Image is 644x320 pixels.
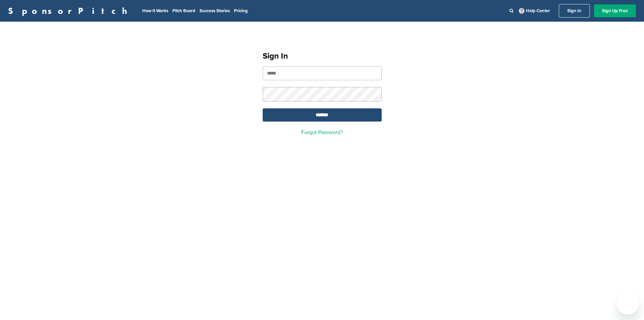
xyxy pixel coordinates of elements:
[594,4,636,17] a: Sign Up Free
[518,7,551,15] a: Help Center
[199,8,230,14] a: Success Stories
[559,4,590,18] a: Sign In
[142,8,168,14] a: How It Works
[301,129,343,136] a: Forgot Password?
[263,50,382,62] h1: Sign In
[234,8,248,14] a: Pricing
[8,6,132,15] a: SponsorPitch
[617,293,639,315] iframe: Button to launch messaging window
[172,8,195,14] a: Pitch Board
